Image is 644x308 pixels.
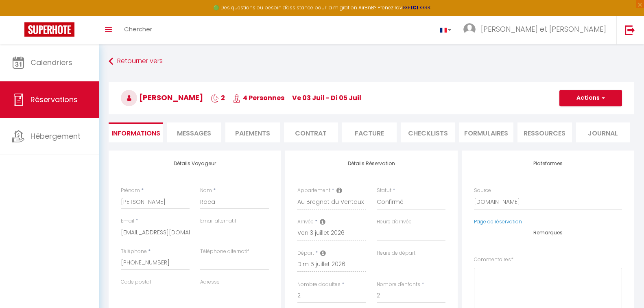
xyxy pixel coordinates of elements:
label: Source [474,187,491,194]
a: ... [PERSON_NAME] et [PERSON_NAME] [457,16,616,44]
label: Nombre d'enfants [377,281,420,288]
img: logout [625,25,635,35]
img: Super Booking [24,22,74,37]
li: CHECKLISTS [401,122,455,142]
span: Calendriers [31,57,72,68]
li: Journal [576,122,631,142]
label: Prénom [121,187,140,194]
label: Arrivée [297,218,314,226]
button: Actions [559,90,622,106]
li: Contrat [284,122,338,142]
img: ... [463,23,476,35]
span: 4 Personnes [233,93,284,103]
label: Appartement [297,187,330,194]
a: Chercher [118,16,158,44]
span: Hébergement [31,131,81,141]
li: Facture [342,122,397,142]
span: Chercher [124,25,152,33]
label: Code postal [121,278,151,286]
a: Page de réservation [474,218,522,225]
span: Messages [177,129,211,138]
label: Commentaires [474,256,513,264]
a: >>> ICI <<<< [402,4,431,11]
li: FORMULAIRES [459,122,513,142]
label: Départ [297,249,314,257]
span: Réservations [31,94,78,105]
label: Téléphone alternatif [200,248,249,256]
label: Email alternatif [200,217,236,225]
h4: Détails Réservation [297,161,445,166]
h4: Remarques [474,230,622,236]
li: Ressources [517,122,572,142]
label: Heure de départ [377,249,415,257]
span: [PERSON_NAME] et [PERSON_NAME] [481,24,606,34]
h4: Plateformes [474,161,622,166]
label: Téléphone [121,248,147,256]
span: 2 [211,93,225,103]
label: Nombre d'adultes [297,281,341,288]
a: Retourner vers [109,54,634,69]
label: Heure d'arrivée [377,218,412,226]
label: Email [121,217,134,225]
span: ve 03 Juil - di 05 Juil [292,93,361,103]
li: Informations [109,122,163,142]
label: Nom [200,187,212,194]
label: Adresse [200,278,220,286]
label: Statut [377,187,391,194]
span: [PERSON_NAME] [121,92,203,103]
h4: Détails Voyageur [121,161,269,166]
li: Paiements [225,122,280,142]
